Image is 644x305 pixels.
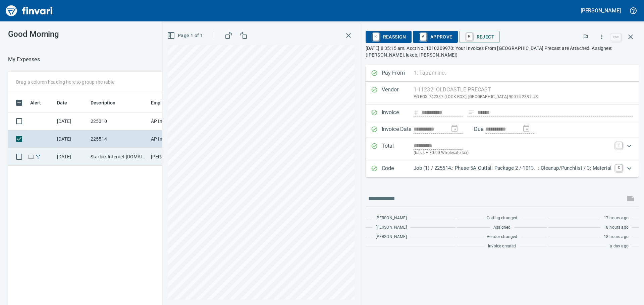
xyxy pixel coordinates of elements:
[8,29,151,39] h3: Good Morning
[88,130,148,148] td: 225514
[465,31,494,43] span: Reject
[414,164,611,172] p: Job (1) / 225514.: Phase 5A Outfall Package 2 / 1013. .: Cleanup/Punchlist / 3: Material
[604,215,629,222] span: 17 hours ago
[148,130,199,148] td: AP Invoices
[168,31,203,40] span: Page 1 of 1
[16,79,114,85] p: Drag a column heading here to group the table
[615,164,622,171] a: C
[581,7,621,14] h5: [PERSON_NAME]
[609,29,639,45] span: Close invoice
[413,31,458,43] button: AApprove
[148,112,199,130] td: AP Invoices
[8,56,40,64] nav: breadcrumb
[54,148,88,166] td: [DATE]
[54,130,88,148] td: [DATE]
[88,148,148,166] td: Starlink Internet [DOMAIN_NAME] CA - Pipeline
[54,112,88,130] td: [DATE]
[151,99,181,107] span: Employee
[594,29,609,44] button: More
[366,138,639,160] div: Expand
[8,56,40,64] p: My Expenses
[366,31,412,43] button: RReassign
[623,190,639,207] span: This records your message into the invoice and notifies anyone mentioned
[371,31,406,43] span: Reassign
[466,33,473,40] a: R
[418,31,452,43] span: Approve
[414,150,611,156] p: (basis + $0.00 Wholesale tax)
[57,99,76,107] span: Date
[376,234,407,240] span: [PERSON_NAME]
[366,160,639,177] div: Expand
[91,99,116,107] span: Description
[366,45,639,58] p: [DATE] 8:35:15 am. Acct No. 1010209970: Your Invoices From [GEOGRAPHIC_DATA] Precast are Attached...
[91,99,124,107] span: Description
[604,234,629,240] span: 18 hours ago
[28,154,35,159] span: Online transaction
[35,154,42,159] span: Split transaction
[148,148,199,166] td: [PERSON_NAME]
[604,224,629,231] span: 18 hours ago
[420,33,426,40] a: A
[4,3,54,19] img: Finvari
[376,215,407,222] span: [PERSON_NAME]
[459,31,500,43] button: RReject
[376,224,407,231] span: [PERSON_NAME]
[610,243,629,250] span: a day ago
[611,33,621,41] a: esc
[579,5,623,16] button: [PERSON_NAME]
[578,29,593,44] button: Flag
[487,234,517,240] span: Vendor changed
[382,142,414,156] p: Total
[88,112,148,130] td: 225010
[151,99,172,107] span: Employee
[373,33,379,40] a: R
[487,215,517,222] span: Coding changed
[382,164,414,173] p: Code
[57,99,67,107] span: Date
[30,99,41,107] span: Alert
[615,142,622,149] a: T
[493,224,511,231] span: Assigned
[166,29,206,42] button: Page 1 of 1
[488,243,516,250] span: Invoice created
[30,99,50,107] span: Alert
